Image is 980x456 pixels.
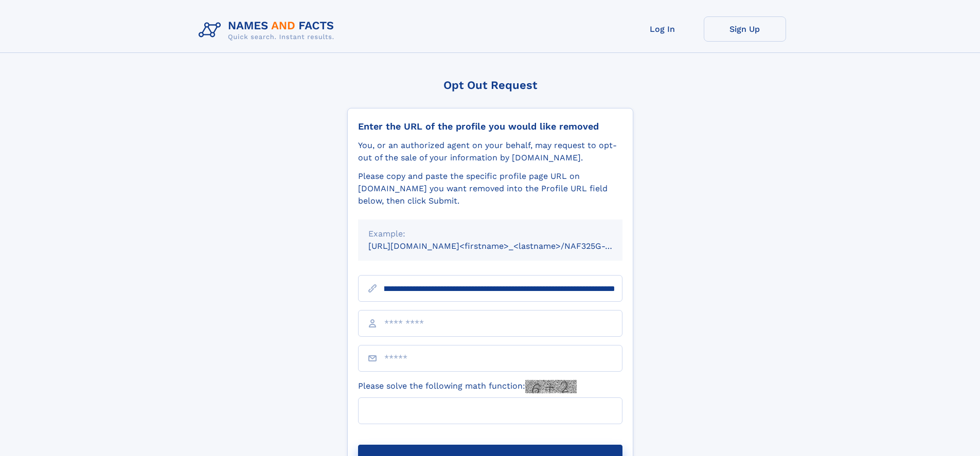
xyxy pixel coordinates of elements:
[704,16,786,42] a: Sign Up
[368,228,612,240] div: Example:
[358,170,622,207] div: Please copy and paste the specific profile page URL on [DOMAIN_NAME] you want removed into the Pr...
[194,16,343,44] img: Logo Names and Facts
[358,121,622,132] div: Enter the URL of the profile you would like removed
[621,16,704,42] a: Log In
[368,241,642,251] small: [URL][DOMAIN_NAME]<firstname>_<lastname>/NAF325G-xxxxxxxx
[347,79,633,92] div: Opt Out Request
[358,380,577,393] label: Please solve the following math function:
[358,139,622,164] div: You, or an authorized agent on your behalf, may request to opt-out of the sale of your informatio...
